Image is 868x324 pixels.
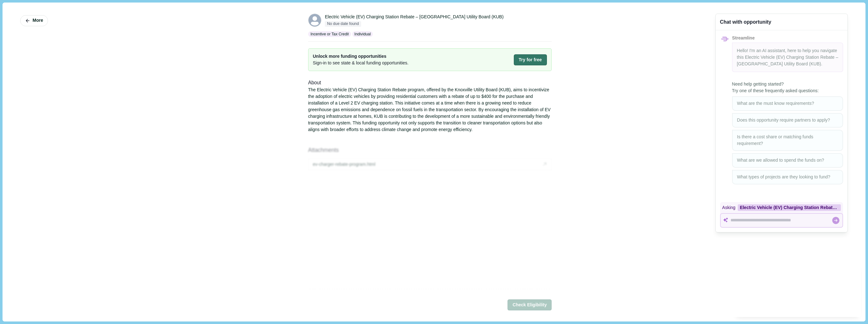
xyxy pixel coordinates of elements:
div: Electric Vehicle (EV) Charging Station Rebate – [GEOGRAPHIC_DATA] Utility Board (KUB) [325,14,503,20]
svg: avatar [308,14,321,27]
div: About [308,79,552,87]
p: Incentive or Tax Credit [310,31,349,37]
div: Chat with opportunity [720,18,771,26]
span: No due date found [325,21,361,27]
span: More [33,18,43,23]
span: Unlock more funding opportunities [313,53,409,60]
div: Electric Vehicle (EV) Charging Station Rebate – [GEOGRAPHIC_DATA] Utility Board (KUB) [738,204,841,211]
div: The Electric Vehicle (EV) Charging Station Rebate program, offered by the Knoxville Utility Board... [308,87,552,133]
p: Individual [354,31,371,37]
span: Need help getting started? Try one of these frequently asked questions: [732,81,843,94]
button: Check Eligibility [507,299,552,310]
span: Hello! I'm an AI assistant, here to help you navigate this . [737,48,838,66]
span: Electric Vehicle (EV) Charging Station Rebate – [GEOGRAPHIC_DATA] Utility Board (KUB) [737,55,838,66]
div: Asking [720,202,843,213]
button: More [20,15,48,26]
span: Sign-in to see state & local funding opportunities. [313,60,409,66]
span: Streamline [732,35,755,40]
button: Try for free [514,54,547,65]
